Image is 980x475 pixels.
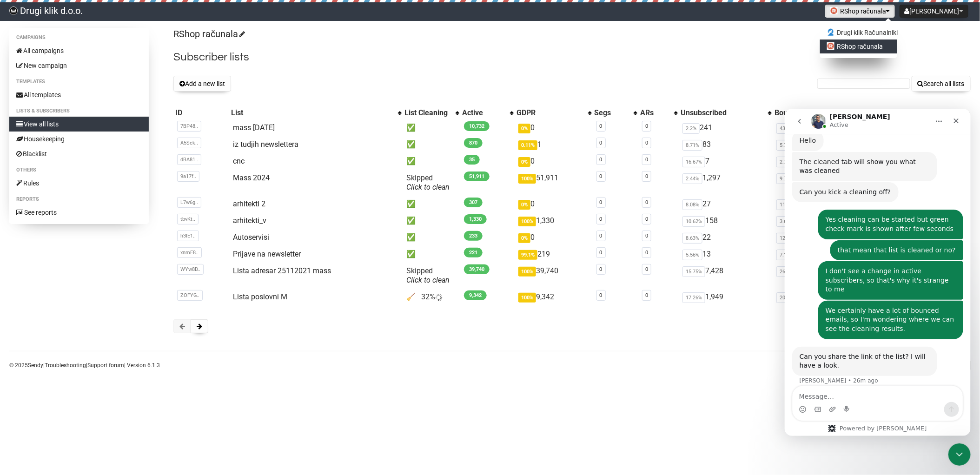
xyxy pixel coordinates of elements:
[600,157,603,163] a: 0
[682,173,702,184] span: 2.44%
[9,7,18,15] img: 8de6925a14bec10a103b3121561b8636
[827,28,834,36] img: 2.jpg
[518,293,536,303] span: 100%
[645,266,648,272] a: 0
[600,233,603,239] a: 0
[403,212,460,229] td: ✅
[892,108,915,118] div: Edit
[231,108,393,118] div: List
[177,247,202,258] span: xnmE8..
[464,138,483,148] span: 870
[173,106,229,119] th: ID: No sort applied, sorting is disabled
[177,121,201,132] span: 7BP48..
[679,289,773,305] td: 1,949
[515,246,593,263] td: 219
[403,119,460,136] td: ✅
[679,263,773,289] td: 7,428
[518,267,536,277] span: 100%
[682,123,700,134] span: 2.2%
[9,176,149,191] a: Rules
[515,136,593,153] td: 1
[9,58,149,73] a: New campaign
[830,7,838,14] img: 1.jpg
[776,266,799,277] span: 26.51%
[776,233,799,244] span: 12.08%
[177,264,204,275] span: WYw8D..
[9,76,149,87] li: Templates
[406,183,450,191] a: Click to clean
[403,229,460,246] td: ✅
[776,216,796,227] span: 3.69%
[464,155,480,165] span: 35
[515,119,593,136] td: 0
[773,136,859,153] td: 53
[515,153,593,170] td: 0
[9,165,149,176] li: Others
[233,173,270,182] a: Mass 2024
[679,246,773,263] td: 13
[177,171,199,182] span: 9a17f..
[682,199,702,210] span: 8.08%
[679,153,773,170] td: 7
[464,214,487,224] span: 1,330
[679,170,773,196] td: 1,297
[773,212,859,229] td: 51
[919,108,961,118] div: Delete
[462,108,505,118] div: Active
[600,292,603,298] a: 0
[515,229,593,246] td: 0
[518,217,536,226] span: 100%
[600,250,603,256] a: 0
[233,123,275,132] a: mass [DATE]
[773,153,859,170] td: 1
[773,263,859,289] td: 14,339
[679,106,773,119] th: Unsubscribed: No sort applied, activate to apply an ascending sort
[233,199,265,208] a: arhitekti 2
[515,212,593,229] td: 1,330
[890,106,917,119] th: Edit: No sort applied, sorting is disabled
[9,117,149,132] a: View all lists
[406,173,450,191] span: Skipped
[9,146,149,161] a: Blacklist
[515,196,593,212] td: 0
[460,106,515,119] th: Active: No sort applied, activate to apply an ascending sort
[173,76,231,92] button: Add a new list
[177,290,203,301] span: ZOFYG..
[233,157,245,165] a: cnc
[776,173,796,184] span: 9.77%
[776,140,796,151] span: 5.74%
[403,153,460,170] td: ✅
[9,194,149,205] li: Reports
[600,266,603,272] a: 0
[773,119,859,136] td: 8,136
[595,108,629,118] div: Segs
[682,233,702,244] span: 8.63%
[600,199,603,205] a: 0
[776,199,799,210] span: 11.53%
[518,157,530,167] span: 0%
[645,123,648,129] a: 0
[9,360,160,370] p: © 2025 | | | Version 6.1.3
